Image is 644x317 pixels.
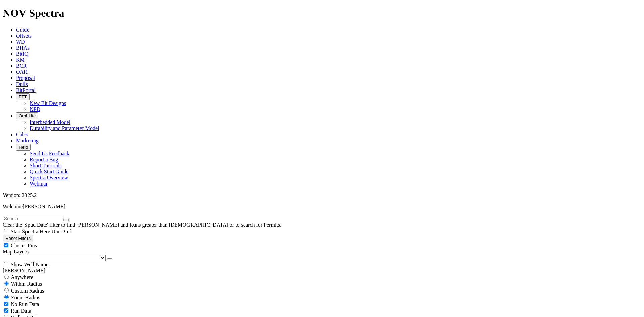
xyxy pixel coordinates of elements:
[16,69,28,75] a: OAR
[16,63,27,69] a: BCR
[16,87,36,93] a: BitPortal
[16,33,32,39] a: Offsets
[11,288,44,294] span: Custom Radius
[16,81,28,87] a: Dulls
[30,157,58,162] a: Report a Bug
[30,163,62,168] a: Short Tutorials
[19,113,36,118] span: OrbitLite
[11,229,50,234] span: Start Spectra Here
[11,274,33,280] span: Anywhere
[16,144,31,151] button: Help
[16,138,39,143] a: Marketing
[3,249,29,254] span: Map Layers
[16,75,35,81] a: Proposal
[30,181,48,187] a: Webinar
[3,222,281,228] span: Clear the 'Spud Date' filter to find [PERSON_NAME] and Runs greater than [DEMOGRAPHIC_DATA] or to...
[3,192,641,198] div: Version: 2025.2
[16,51,28,57] a: BitIQ
[30,169,68,174] a: Quick Start Guide
[30,100,66,106] a: New Bit Designs
[11,262,50,267] span: Show Well Names
[16,45,30,51] a: BHAs
[16,27,29,33] a: Guide
[4,229,8,233] input: Start Spectra Here
[30,175,68,180] a: Spectra Overview
[11,243,37,248] span: Cluster Pins
[16,131,28,137] a: Calcs
[11,308,31,314] span: Run Data
[11,281,42,287] span: Within Radius
[3,235,33,242] button: Reset Filters
[16,93,30,100] button: FTT
[51,229,71,234] span: Unit Pref
[30,125,99,131] a: Durability and Parameter Model
[16,112,38,119] button: OrbitLite
[23,204,65,209] span: [PERSON_NAME]
[19,94,27,99] span: FTT
[11,301,39,307] span: No Run Data
[3,268,641,274] div: [PERSON_NAME]
[3,204,641,210] p: Welcome
[3,7,641,19] h1: NOV Spectra
[16,39,25,45] a: WD
[30,106,40,112] a: NPD
[11,295,40,300] span: Zoom Radius
[30,119,70,125] a: Interbedded Model
[3,215,62,222] input: Search
[19,145,28,150] span: Help
[30,151,69,156] a: Send Us Feedback
[16,57,25,63] a: KM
